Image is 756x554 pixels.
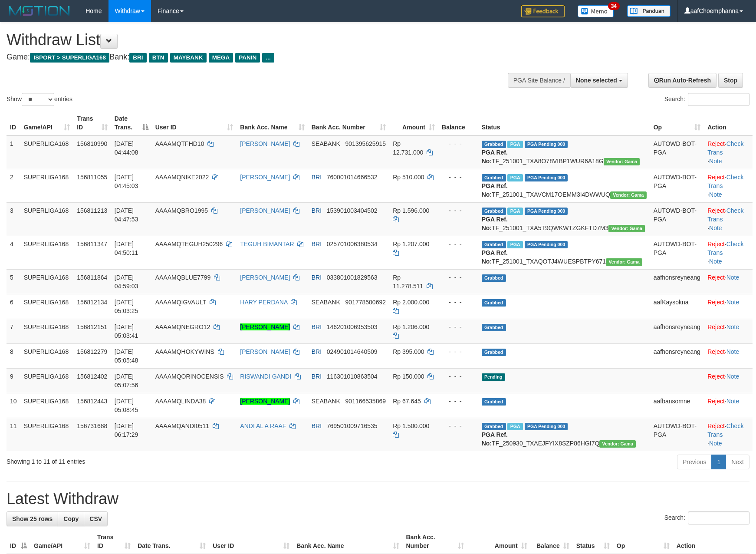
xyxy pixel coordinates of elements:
a: RISWANDI GANDI [240,373,291,380]
span: [DATE] 04:45:03 [115,174,138,189]
td: TF_251001_TXAVCM17OEMM3I4DWWUQ [478,169,650,202]
th: Bank Acc. Number: activate to sort column ascending [403,529,467,554]
div: - - - [442,173,475,181]
img: Button%20Memo.svg [578,5,614,17]
span: AAAAMQANDI0511 [155,422,210,429]
span: AAAAMQTEGUH250296 [155,241,223,247]
span: Vendor URL: https://trx31.1velocity.biz [610,191,647,199]
td: TF_250930_TXAEJFYIX8SZP86HGI7Q [478,418,650,451]
span: Rp 1.206.000 [393,323,429,330]
a: CSV [84,511,108,526]
span: Show 25 rows [12,515,53,522]
a: Reject [707,422,725,429]
td: SUPERLIGA168 [20,269,74,294]
span: Copy 153901003404502 to clipboard [327,207,378,214]
th: Amount: activate to sort column ascending [467,529,531,554]
div: - - - [442,397,475,406]
td: 8 [7,343,20,368]
span: BRI [312,373,322,380]
span: Rp 395.000 [393,348,424,355]
a: Note [726,323,740,330]
span: Grabbed [482,141,506,148]
span: AAAAMQIGVAULT [155,299,206,306]
span: [DATE] 06:17:29 [115,422,138,438]
span: PANIN [235,53,260,63]
span: Rp 150.000 [393,373,424,380]
div: Showing 1 to 11 of 11 entries [7,454,309,466]
td: · [704,368,753,393]
span: [DATE] 05:05:48 [115,348,138,364]
td: SUPERLIGA168 [20,319,74,343]
span: CSV [89,515,102,522]
td: 9 [7,368,20,393]
span: Vendor URL: https://trx31.1velocity.biz [604,158,640,165]
a: Note [709,158,722,165]
span: Vendor URL: https://trx31.1velocity.biz [608,225,645,232]
img: panduan.png [627,5,671,17]
th: Amount: activate to sort column ascending [389,111,438,135]
span: AAAAMQHOKYWINS [155,348,214,355]
td: TF_251001_TXA5T9QWKWTZGKFTD7M3 [478,202,650,236]
span: Marked by aafandaneth [507,141,523,148]
span: SEABANK [312,140,340,147]
span: Copy 901395625915 to clipboard [345,140,386,147]
a: [PERSON_NAME] [240,140,290,147]
span: MAYBANK [170,53,207,63]
span: 156812443 [77,398,107,405]
span: [DATE] 05:03:41 [115,323,138,339]
td: SUPERLIGA168 [20,294,74,319]
a: Stop [718,73,743,88]
span: AAAAMQLINDA38 [155,398,206,405]
span: PGA Pending [525,174,568,181]
span: ... [262,53,274,63]
a: Reject [707,174,725,181]
td: SUPERLIGA168 [20,202,74,236]
th: Balance [438,111,478,135]
span: BRI [312,422,322,429]
th: Game/API: activate to sort column ascending [20,111,74,135]
span: 156811864 [77,274,107,281]
td: · [704,319,753,343]
th: Action [704,111,753,135]
a: Check Trans [707,422,743,438]
span: Copy 769501009716535 to clipboard [327,422,378,429]
a: Run Auto-Refresh [648,73,717,88]
div: - - - [442,139,475,148]
span: Rp 2.000.000 [393,299,429,306]
span: [DATE] 05:07:56 [115,373,138,389]
a: Note [709,191,722,198]
td: SUPERLIGA168 [20,393,74,418]
span: Grabbed [482,423,506,430]
span: Copy 146201006953503 to clipboard [327,323,378,330]
span: Marked by aafromsomean [507,208,523,215]
td: SUPERLIGA168 [20,368,74,393]
span: SEABANK [312,299,340,306]
span: Copy 025701006380534 to clipboard [327,241,378,247]
td: aafbansomne [650,393,704,418]
td: 4 [7,236,20,269]
span: Copy 901778500692 to clipboard [345,299,386,306]
td: · · [704,202,753,236]
input: Search: [688,93,749,106]
span: AAAAMQBRO1995 [155,207,208,214]
span: 156812402 [77,373,107,380]
a: Note [726,398,740,405]
span: Rp 12.731.000 [393,140,423,156]
a: [PERSON_NAME] [240,398,290,405]
span: AAAAMQNIKE2022 [155,174,209,181]
a: [PERSON_NAME] [240,174,290,181]
a: Note [726,348,740,355]
th: Bank Acc. Name: activate to sort column ascending [237,111,308,135]
th: Op: activate to sort column ascending [650,111,704,135]
th: Status [478,111,650,135]
th: Date Trans.: activate to sort column descending [111,111,152,135]
td: 7 [7,319,20,343]
span: BRI [312,174,322,181]
span: Rp 1.596.000 [393,207,429,214]
label: Show entries [7,93,72,106]
a: Check Trans [707,174,743,189]
a: Reject [707,140,725,147]
td: AUTOWD-BOT-PGA [650,418,704,451]
a: Note [709,440,722,447]
h4: Game: Bank: [7,53,495,62]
